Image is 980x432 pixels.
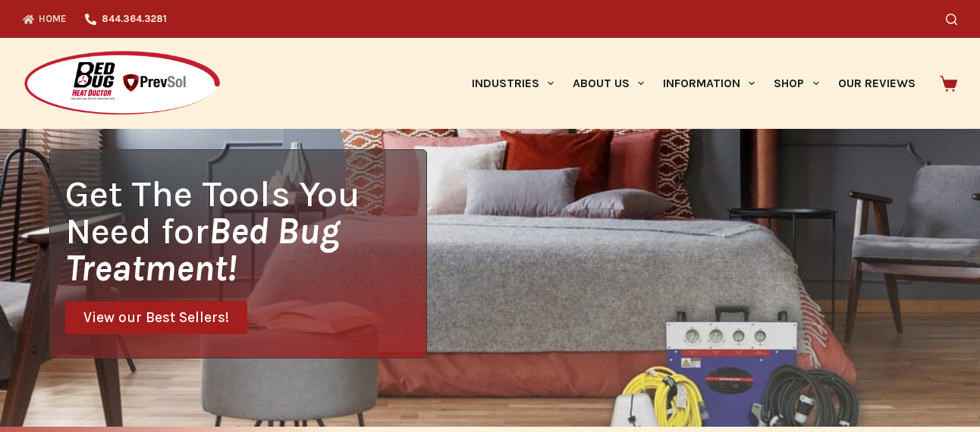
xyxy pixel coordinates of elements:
[462,38,563,129] a: Industries
[765,38,828,129] a: Shop
[65,302,247,334] a: View our Best Sellers!
[946,14,957,25] button: Search
[65,175,427,286] h1: Get The Tools You Need for
[462,38,925,129] nav: Primary
[828,38,925,129] a: Our Reviews
[563,38,653,129] a: About Us
[654,38,765,129] a: Information
[65,209,340,290] i: Bed Bug Treatment!
[23,50,221,117] img: Prevsol/Bed Bug Heat Doctor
